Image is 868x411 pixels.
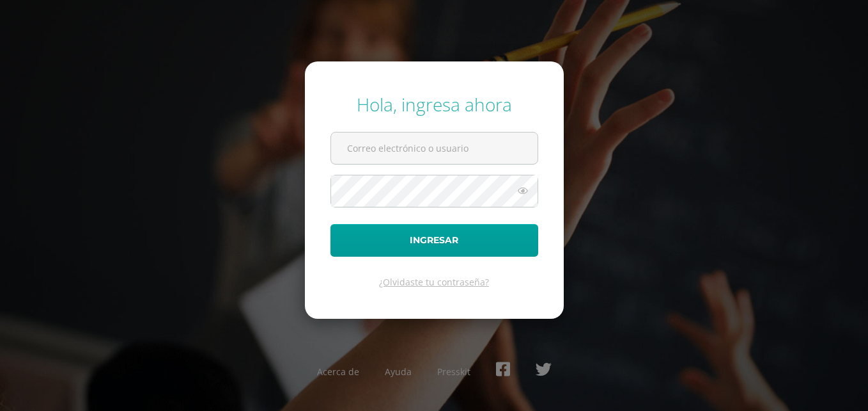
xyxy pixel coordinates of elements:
[317,366,359,378] a: Acerca de
[330,224,538,257] button: Ingresar
[437,366,470,378] a: Presskit
[379,276,489,288] a: ¿Olvidaste tu contraseña?
[330,92,538,117] div: Hola, ingresa ahora
[385,366,412,378] a: Ayuda
[331,133,538,164] input: Correo electrónico o usuario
